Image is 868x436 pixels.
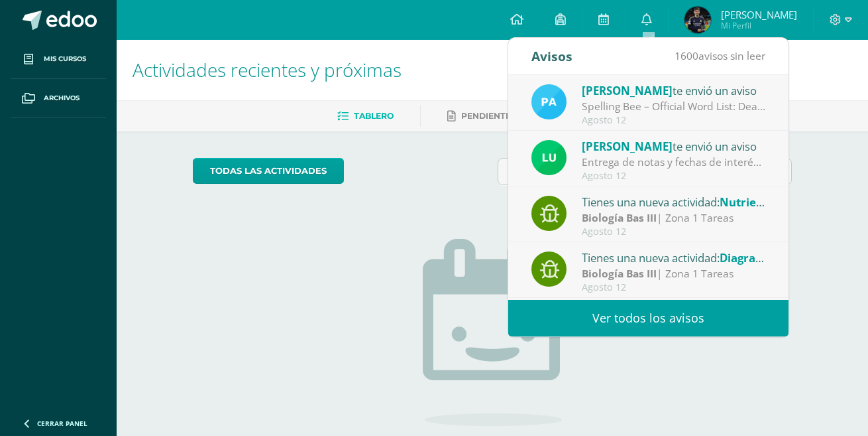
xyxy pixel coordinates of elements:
[582,139,673,154] span: [PERSON_NAME]
[720,250,817,265] span: Diagrama de flujo
[531,38,572,74] div: Avisos
[675,48,765,63] span: avisos sin leer
[582,266,766,281] div: | Zona 1 Tareas
[508,300,788,336] a: Ver todos los avisos
[684,7,711,33] img: a65422c92628302c9dd10201bcb39319.png
[582,99,766,114] div: Spelling Bee – Official Word List: Dear Students, Attached you will find the official word list f...
[193,158,344,184] a: todas las Actividades
[447,106,574,127] a: Pendientes de entrega
[11,79,106,118] a: Archivos
[582,266,657,281] strong: Biología Bas III
[44,54,86,64] span: Mis cursos
[44,93,80,104] span: Archivos
[423,239,562,426] img: no_activities.png
[133,57,402,82] span: Actividades recientes y próximas
[337,106,394,127] a: Tablero
[582,171,766,182] div: Agosto 12
[461,111,574,121] span: Pendientes de entrega
[582,115,766,126] div: Agosto 12
[354,111,394,121] span: Tablero
[582,82,766,99] div: te envió un aviso
[721,8,797,21] span: [PERSON_NAME]
[675,48,698,63] span: 1600
[582,282,766,293] div: Agosto 12
[582,210,657,225] strong: Biología Bas III
[582,210,766,226] div: | Zona 1 Tareas
[11,40,106,79] a: Mis cursos
[582,249,766,266] div: Tienes una nueva actividad:
[498,159,792,184] input: Busca una actividad próxima aquí...
[582,193,766,210] div: Tienes una nueva actividad:
[582,137,766,155] div: te envió un aviso
[582,83,673,98] span: [PERSON_NAME]
[531,84,567,119] img: 16d00d6a61aad0e8a558f8de8df831eb.png
[582,226,766,238] div: Agosto 12
[721,20,797,31] span: Mi Perfil
[582,155,766,170] div: Entrega de notas y fechas de interés: Buenos días estimada comunidad. Espero que se encuentren mu...
[531,140,567,175] img: 54f82b4972d4d37a72c9d8d1d5f4dac6.png
[37,419,87,428] span: Cerrar panel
